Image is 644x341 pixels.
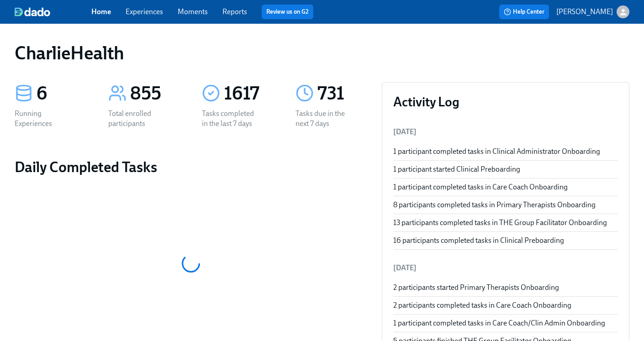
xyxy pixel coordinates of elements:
[393,318,618,328] div: 1 participant completed tasks in Care Coach/Clin Admin Onboarding
[37,82,86,105] div: 6
[504,7,544,16] span: Help Center
[91,7,111,16] a: Home
[296,109,354,129] div: Tasks due in the next 7 days
[393,200,618,210] div: 8 participants completed tasks in Primary Therapists Onboarding
[108,109,167,129] div: Total enrolled participants
[499,5,549,19] button: Help Center
[393,94,618,110] h3: Activity Log
[393,218,618,228] div: 13 participants completed tasks in THE Group Facilitator Onboarding
[393,236,618,246] div: 16 participants completed tasks in Clinical Preboarding
[15,7,50,16] img: dado
[393,283,618,293] div: 2 participants started Primary Therapists Onboarding
[393,147,618,157] div: 1 participant completed tasks in Clinical Administrator Onboarding
[317,82,367,105] div: 731
[126,7,163,16] a: Experiences
[393,164,618,174] div: 1 participant started Clinical Preboarding
[393,182,618,192] div: 1 participant completed tasks in Care Coach Onboarding
[202,109,260,129] div: Tasks completed in the last 7 days
[130,82,180,105] div: 855
[224,82,274,105] div: 1617
[393,127,417,136] span: [DATE]
[222,7,247,16] a: Reports
[262,5,313,19] button: Review us on G2
[15,158,367,176] h2: Daily Completed Tasks
[15,42,124,64] h1: CharlieHealth
[178,7,208,16] a: Moments
[15,109,73,129] div: Running Experiences
[266,7,309,16] a: Review us on G2
[393,300,618,310] div: 2 participants completed tasks in Care Coach Onboarding
[15,7,91,16] a: dado
[393,257,618,279] li: [DATE]
[556,5,629,18] button: [PERSON_NAME]
[556,7,613,17] p: [PERSON_NAME]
